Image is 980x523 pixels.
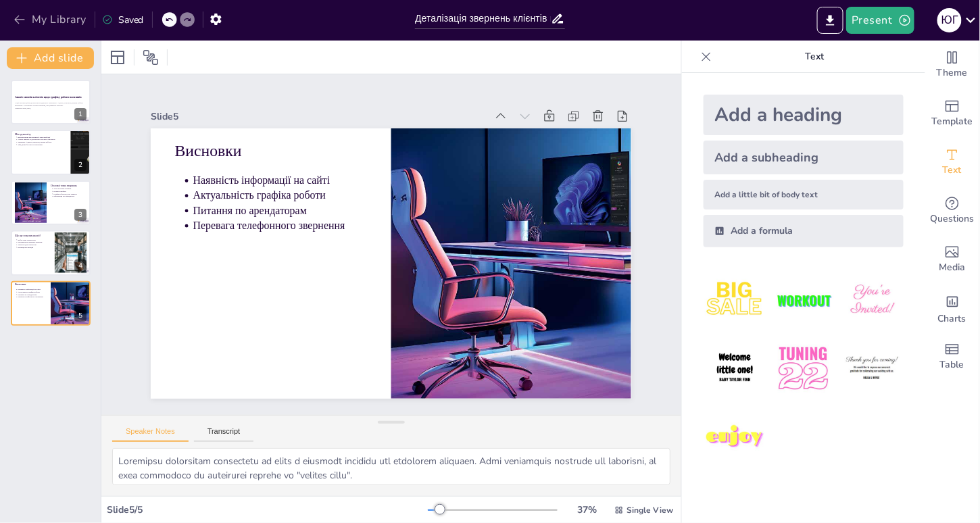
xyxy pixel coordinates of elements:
button: Transcript [194,427,254,442]
p: Корекція інструкцій [18,246,51,249]
div: 3 [11,180,91,225]
p: Висновки [15,282,47,287]
div: 37 % [571,503,604,516]
p: Generated with [URL] [15,107,87,109]
div: Add a little bit of body text [704,180,904,209]
p: Питання по арендаторам [233,109,391,209]
div: Add a heading [704,95,904,135]
span: Text [943,163,962,178]
div: 3 [74,209,87,221]
span: Media [939,260,966,275]
p: Питання по арендаторам [18,293,47,296]
span: Questions [931,211,975,226]
span: Theme [937,66,968,80]
p: Використання автоматичної транскрибації [18,136,66,139]
p: Тематика "Адреси, контакти, режим роботи" [18,141,66,143]
img: 5.jpeg [772,337,835,400]
div: Slide 5 / 5 [107,503,428,516]
span: Position [143,49,159,66]
p: Наявність інформації на сайті [18,288,47,291]
img: 4.jpeg [704,337,766,400]
p: Аналіз запитів за допомогою штучного інтелекту [18,138,66,141]
span: Template [932,114,973,129]
img: 7.jpeg [704,406,766,469]
div: 1 [74,108,87,120]
div: 1 [11,80,91,124]
p: Тренінги для операторів [18,244,51,247]
div: Saved [102,14,144,26]
div: Ю Г [937,8,962,32]
div: Get real-time input from your audience [925,186,979,235]
button: My Library [10,9,92,30]
p: Номер телефону [53,190,87,193]
p: Перевага телефонного звернення [18,296,47,299]
input: Insert title [415,9,551,28]
p: Метод аналізу [15,132,67,136]
p: Text [717,41,912,73]
div: 2 [11,130,91,174]
p: Основні теми звернень [51,184,87,188]
p: Вибір теми оператором [18,239,51,241]
div: Add a table [925,332,979,381]
p: Графік роботи під час тривоги [53,193,87,195]
div: Change the overall theme [925,41,979,89]
span: Charts [938,312,966,326]
div: Slide 5 [244,8,540,186]
img: 6.jpeg [841,337,904,400]
img: 2.jpeg [772,269,835,332]
p: Актуальність графіка роботи [18,291,47,293]
button: Ю Г [937,7,962,34]
p: Інформація про арендатора [53,195,87,198]
div: 4 [74,259,87,272]
span: Single View [627,505,673,516]
div: 4 [11,230,91,275]
p: Перевага телефонного звернення [226,123,384,223]
p: Висновки [245,46,423,161]
div: Add ready made slides [925,89,979,138]
button: Present [846,7,914,34]
p: Наявність інформації на сайті [248,84,406,184]
textarea: Loremipsu dolorsitam consectetu ad elits d eiusmodt incididu utl etdolorem aliquaen. Admi veniamq... [112,448,670,485]
span: Table [940,357,964,372]
img: 1.jpeg [704,269,766,332]
div: Add text boxes [925,138,979,186]
div: Add a subheading [704,141,904,174]
button: Add slide [7,47,94,69]
p: У цій презентації ми деталізували дзвінки з тематикою "Адреси, контакти, режим роботи магазинів".... [15,102,87,107]
div: 5 [11,281,91,326]
p: ТОП-5 питань клієнтів [53,188,87,191]
div: Add images, graphics, shapes or video [925,235,979,284]
p: Неправильна тематика звернень [18,241,51,244]
div: Layout [107,47,128,68]
p: Збір даних без прослуховування [18,143,66,146]
div: 2 [74,159,87,171]
div: 5 [74,309,87,322]
button: Export to PowerPoint [817,7,843,34]
button: Speaker Notes [112,427,189,442]
div: Add a formula [704,215,904,247]
p: Що ще показав аналіз? [15,234,51,238]
img: 3.jpeg [841,269,904,332]
p: Актуальність графіка роботи [241,97,399,197]
div: Add charts and graphs [925,284,979,332]
strong: Аналіз запитів клієнтів щодо графіку роботи магазинів [15,96,82,99]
